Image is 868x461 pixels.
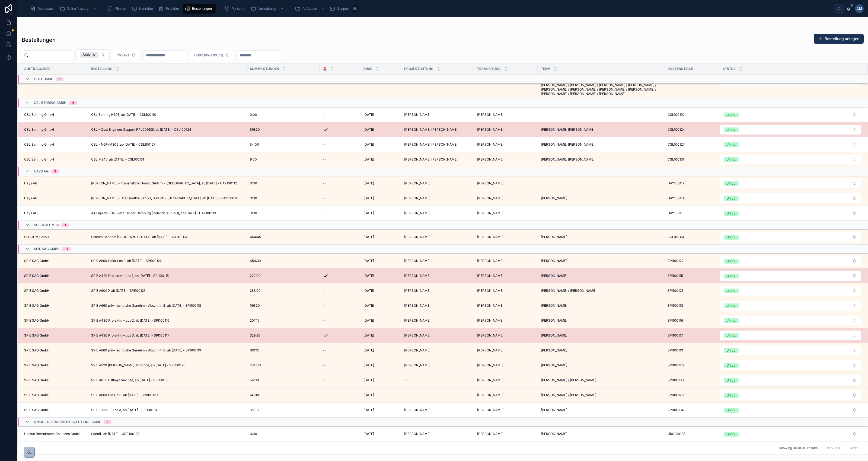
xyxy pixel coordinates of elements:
span: SPIE SAG GmbH [24,259,49,263]
a: Bestellungen [183,4,216,14]
span: 0:00 [250,211,257,215]
a: Select Button [719,139,861,150]
div: Aktiv [727,196,735,201]
span: [PERSON_NAME] [477,259,503,263]
span: Budgetwarnung [194,52,223,58]
a: CSL Behring GmbH [24,157,85,162]
a: SPIE SAG GmbH [24,274,85,278]
a: Firmen [106,4,130,14]
a: SPI100115 [668,274,716,278]
span: [PERSON_NAME] [404,235,430,239]
a: CSL Behring H69E, ab [DATE] - CSL100110 [91,113,243,117]
span: CSL100110 [668,113,684,117]
a: [DATE] [363,181,398,185]
span: HAY100112 [668,181,684,185]
a: [DATE] [363,113,398,117]
span: CSL Behring GmbH [24,157,54,162]
span: 196:30 [250,303,260,308]
a: HAY100111 [668,196,716,200]
a: [PERSON_NAME] [477,303,534,308]
a: [DATE] [363,157,398,162]
span: 0:00 [250,181,257,185]
a: Dashboard [28,4,58,14]
a: [PERSON_NAME] / [PERSON_NAME] [541,289,661,293]
a: -- [323,289,357,293]
span: [PERSON_NAME] [404,303,430,308]
span: [PERSON_NAME] [404,318,430,323]
div: Aktiv [727,113,735,117]
a: 54:00 [250,142,316,147]
span: SPI100122 [668,259,684,263]
a: Zeiterfassung [58,4,99,14]
div: Aktiv [727,303,735,308]
div: 50 [352,5,359,12]
span: Firmen [115,7,126,11]
span: Support [337,7,349,11]
a: SPIE SAG GmbH [24,289,85,293]
a: HAY100112 [668,181,716,185]
a: [PERSON_NAME] [404,274,471,278]
a: SPIE A600D, ab [DATE] - SPI100121 [91,289,243,293]
a: [PERSON_NAME] [541,235,661,239]
a: -- [323,259,357,263]
a: [DATE] [363,318,398,323]
span: [PERSON_NAME] - TransnetBW GmbH, Südlink - [GEOGRAPHIC_DATA], ab [DATE] - HAY100112 [91,181,237,185]
span: [PERSON_NAME] [477,142,503,147]
a: CSL100131 [668,157,716,162]
a: 283:00 [250,289,316,293]
span: CSL Behring GmbH [24,127,54,132]
span: Air Liquide – Bau Verflüssiger Hamburg (Gelände Aurubis), ab [DATE] - HAY100113 [91,211,216,215]
a: Projekte [157,4,183,14]
a: SPI100118 [668,303,716,308]
span: [PERSON_NAME] [477,196,503,200]
a: 0:00 [250,113,316,117]
span: -- [323,235,326,239]
span: [PERSON_NAME] [541,196,567,200]
a: CSL100110 [668,113,716,117]
button: Select Button [720,301,861,310]
a: Select Button [719,178,861,188]
button: Unselect AKTIV [80,52,98,58]
span: [PERSON_NAME] [PERSON_NAME] [404,127,458,132]
span: CSL100131 [668,157,684,162]
span: CSL Behring H69E, ab [DATE] - CSL100110 [91,113,156,117]
span: 9:00 [250,157,257,162]
a: [PERSON_NAME] [404,303,471,308]
span: [DATE] [363,289,374,293]
span: SPIE A420 Projektm – Los 1, ab [DATE] - SPI100115 [91,274,169,278]
span: [DATE] [363,157,374,162]
a: SPIE SAG GmbH [24,259,85,263]
span: 464:45 [250,235,261,239]
span: SPI100115 [668,274,683,278]
a: Select Button [719,300,861,311]
a: SPIE SAG GmbH [24,318,85,323]
a: [DATE] [363,196,398,200]
a: CSL Behring GmbH [24,127,85,132]
a: Select Button [719,154,861,165]
a: -- [323,113,357,117]
a: 196:30 [250,303,316,308]
span: CEPT GmbH [34,77,53,81]
a: [DATE] [363,274,398,278]
span: SPI100116 [668,318,683,323]
span: -- [323,181,326,185]
a: [PERSON_NAME] [541,274,661,278]
span: [PERSON_NAME] [541,274,567,278]
a: [PERSON_NAME] [541,259,661,263]
div: Aktiv [727,181,735,186]
button: Select Button [720,286,861,296]
div: Aktiv [727,259,735,264]
span: [PERSON_NAME] [404,259,430,263]
a: [DATE] [363,259,398,263]
span: SPIE SAG GmbH [24,303,49,308]
span: [DATE] [363,196,374,200]
span: [PERSON_NAME] [477,211,503,215]
a: SOLCOM GmbH [24,235,85,239]
span: -- [323,259,326,263]
a: [PERSON_NAME] [PERSON_NAME] [541,127,661,132]
span: -- [323,318,326,323]
a: [PERSON_NAME] [541,303,661,308]
span: Hays AG [24,181,37,185]
a: [PERSON_NAME] [PERSON_NAME] [404,127,471,132]
a: Hays AG [24,196,85,200]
